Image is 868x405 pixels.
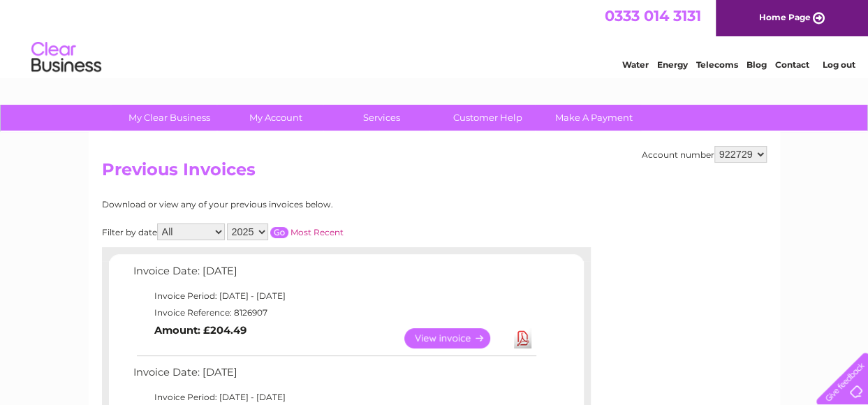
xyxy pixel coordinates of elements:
[605,7,701,24] a: 0333 014 3131
[404,328,507,348] a: View
[657,59,688,70] a: Energy
[696,59,738,70] a: Telecoms
[822,59,855,70] a: Log out
[290,227,344,237] a: Most Recent
[514,328,531,348] a: Download
[622,59,649,70] a: Water
[775,59,809,70] a: Contact
[112,105,227,131] a: My Clear Business
[105,8,765,68] div: Clear Business is a trading name of Verastar Limited (registered in [GEOGRAPHIC_DATA] No. 3667643...
[102,200,469,209] div: Download or view any of your previous invoices below.
[31,36,102,79] img: logo.png
[130,304,538,321] td: Invoice Reference: 8126907
[324,105,439,131] a: Services
[536,105,652,131] a: Make A Payment
[154,324,247,337] b: Amount: £204.49
[102,160,767,186] h2: Previous Invoices
[102,223,469,240] div: Filter by date
[218,105,333,131] a: My Account
[130,262,538,288] td: Invoice Date: [DATE]
[130,288,538,304] td: Invoice Period: [DATE] - [DATE]
[746,59,767,70] a: Blog
[642,146,767,163] div: Account number
[430,105,545,131] a: Customer Help
[130,363,538,389] td: Invoice Date: [DATE]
